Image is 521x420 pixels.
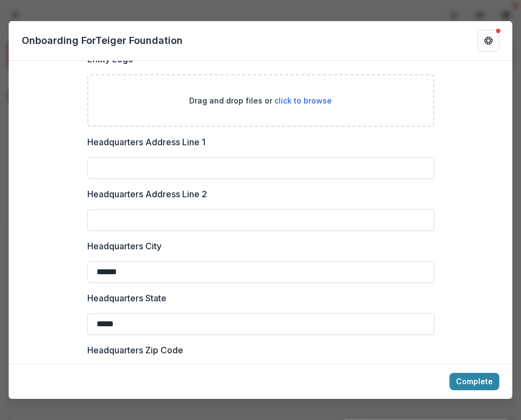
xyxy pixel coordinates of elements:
p: Headquarters Address Line 1 [87,135,205,148]
span: click to browse [274,96,332,105]
p: Headquarters City [87,240,162,253]
button: Get Help [478,30,499,51]
p: Drag and drop files or [189,95,332,106]
p: Onboarding For Teiger Foundation [22,33,183,48]
p: Headquarters State [87,292,166,305]
p: Headquarters Address Line 2 [87,188,207,201]
button: Complete [449,373,499,390]
p: Headquarters Zip Code [87,344,183,357]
